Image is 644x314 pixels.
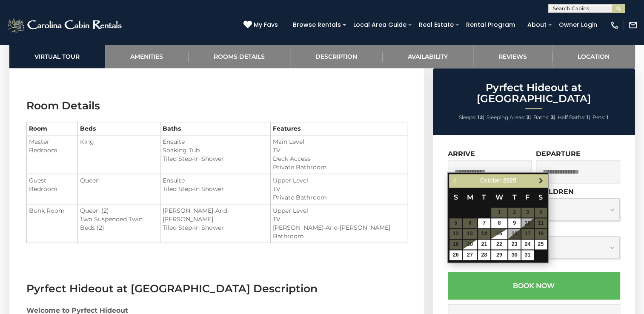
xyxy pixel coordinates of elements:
h3: Pyrfect Hideout at [GEOGRAPHIC_DATA] Description [26,281,407,296]
span: Thursday [512,193,517,201]
img: mail-regular-white.png [628,20,638,30]
li: TV [273,185,405,193]
th: Features [270,122,407,135]
li: Soaking Tub [163,146,268,154]
span: Monday [467,193,473,201]
strong: 3 [551,114,554,120]
span: 2025 [503,177,516,184]
span: Saturday [538,193,543,201]
a: Real Estate [415,18,458,31]
a: Rooms Details [189,45,290,68]
span: Queen [80,177,100,184]
span: King [80,138,94,146]
a: Browse Rentals [289,18,345,31]
a: 24 [521,240,534,249]
td: Bunk Room [26,204,77,243]
a: 9 [508,218,521,228]
a: 25 [535,240,547,249]
li: Ensuite [163,137,268,146]
img: White-1-2.png [6,17,124,34]
th: Baths [160,122,270,135]
span: Tuesday [482,193,486,201]
a: Reviews [473,45,552,68]
li: Upper Level [273,176,405,185]
strong: 12 [478,114,483,120]
li: Two Suspended Twin Beds (2) [80,215,158,232]
a: 21 [478,240,490,249]
strong: 3 [527,114,530,120]
li: [PERSON_NAME]-And-[PERSON_NAME] Bathroom [273,223,405,240]
h2: Pyrfect Hideout at [GEOGRAPHIC_DATA] [435,82,633,105]
a: About [523,18,551,31]
span: Half Baths: [558,114,585,120]
li: Queen (2) [80,206,158,215]
li: | [533,112,555,123]
a: Location [552,45,635,68]
label: Departure [536,150,581,158]
li: | [487,112,531,123]
h3: Room Details [26,98,407,113]
a: Description [290,45,383,68]
a: 30 [508,250,521,260]
a: 15 [491,229,507,239]
li: Upper Level [273,206,405,215]
td: Guest Bedroom [26,174,77,204]
li: TV [273,215,405,223]
a: 26 [449,250,462,260]
a: Amenities [105,45,189,68]
span: Wednesday [495,193,503,201]
td: Master Bedroom [26,135,77,174]
a: Rental Program [462,18,519,31]
a: Owner Login [555,18,601,31]
a: 28 [478,250,490,260]
a: My Favs [243,20,280,30]
a: Availability [383,45,473,68]
a: 23 [508,240,521,249]
img: phone-regular-white.png [610,20,619,30]
a: 7 [478,218,490,228]
strong: 1 [607,114,609,120]
a: Local Area Guide [349,18,411,31]
a: 22 [491,240,507,249]
li: Deck Access [273,154,405,163]
li: Ensuite [163,176,268,185]
span: Next [538,177,544,184]
strong: 1 [587,114,589,120]
label: Arrive [448,150,475,158]
a: 20 [463,240,477,249]
span: Friday [525,193,530,201]
a: 31 [521,250,534,260]
li: TV [273,146,405,154]
th: Room [26,122,77,135]
li: Private Bathroom [273,163,405,171]
label: Children [536,188,574,196]
a: Virtual Tour [9,45,105,68]
li: Tiled Step-In Shower [163,154,268,163]
span: Sleeps: [459,114,476,120]
a: 27 [463,250,477,260]
button: Book Now [448,272,620,300]
li: [PERSON_NAME]-And-[PERSON_NAME] [163,206,268,223]
span: Pets: [592,114,605,120]
a: Next [535,175,546,186]
span: Sleeping Areas: [487,114,525,120]
span: Sunday [454,193,458,201]
a: 29 [491,250,507,260]
span: Baths: [533,114,550,120]
th: Beds [77,122,160,135]
li: Tiled Step-In Shower [163,223,268,232]
span: My Favs [254,20,278,29]
li: Tiled Step-In Shower [163,185,268,193]
li: | [558,112,590,123]
a: 8 [491,218,507,228]
li: | [459,112,484,123]
li: Main Level [273,137,405,146]
span: October [480,177,501,184]
li: Private Bathroom [273,193,405,202]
